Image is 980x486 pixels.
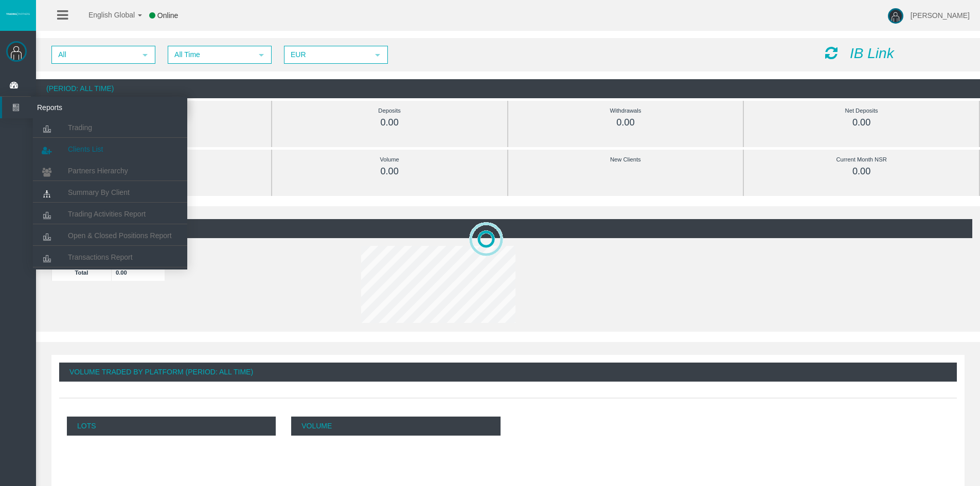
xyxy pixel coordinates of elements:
span: select [373,51,382,59]
td: Total [52,264,112,281]
div: Volume [295,154,484,166]
span: Partners Hierarchy [68,167,128,175]
div: 0.00 [767,166,956,177]
span: Online [157,11,178,20]
div: 0.00 [767,117,956,129]
div: Volume Traded By Platform (Period: All Time) [59,363,957,382]
a: Trading [33,118,187,137]
div: (Period: All Time) [36,79,980,98]
a: Reports [2,97,187,118]
span: select [141,51,149,59]
span: Trading [68,123,92,132]
div: Net Deposits [767,105,956,117]
p: Volume [291,417,500,436]
a: Summary By Client [33,183,187,202]
a: Open & Closed Positions Report [33,226,187,245]
img: user-image [888,8,903,24]
span: English Global [75,11,135,19]
span: All [52,47,136,63]
span: Clients List [68,145,103,153]
span: [PERSON_NAME] [911,11,970,20]
td: 0.00 [112,264,165,281]
div: 0.00 [295,117,484,129]
div: New Clients [531,154,720,166]
a: Trading Activities Report [33,205,187,223]
img: logo.svg [5,12,31,16]
span: Reports [29,97,130,118]
p: Lots [67,417,276,436]
span: Transactions Report [68,253,133,261]
span: EUR [285,47,368,63]
div: Current Month NSR [767,154,956,166]
i: Reload Dashboard [825,46,838,60]
a: Clients List [33,140,187,158]
div: Withdrawals [531,105,720,117]
span: All Time [169,47,252,63]
span: Summary By Client [68,188,130,196]
div: 0.00 [295,166,484,177]
div: 0.00 [531,117,720,129]
div: Deposits [295,105,484,117]
span: Open & Closed Positions Report [68,231,172,240]
span: Trading Activities Report [68,210,146,218]
span: select [257,51,265,59]
a: Transactions Report [33,248,187,266]
a: Partners Hierarchy [33,161,187,180]
i: IB Link [850,45,894,61]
